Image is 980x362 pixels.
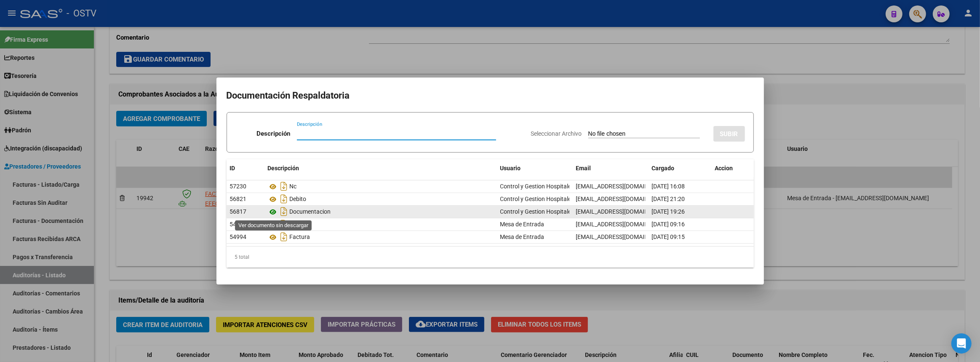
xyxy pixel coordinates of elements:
datatable-header-cell: Cargado [649,159,712,177]
span: [EMAIL_ADDRESS][DOMAIN_NAME] [576,208,670,215]
datatable-header-cell: Descripción [264,159,497,177]
h2: Documentación Respaldatoria [227,88,754,104]
span: Mesa de Entrada [500,221,545,228]
span: [EMAIL_ADDRESS][DOMAIN_NAME] [576,196,670,202]
div: Anexo [268,217,494,231]
i: Descargar documento [279,217,290,231]
span: [EMAIL_ADDRESS][DOMAIN_NAME] [576,233,670,240]
span: Seleccionar Archivo [531,130,582,137]
span: [DATE] 21:20 [652,196,685,202]
datatable-header-cell: ID [227,159,264,177]
span: SUBIR [720,130,738,138]
span: 57230 [230,183,247,190]
div: Factura [268,230,494,244]
span: [DATE] 19:26 [652,208,685,215]
div: Debito [268,192,494,206]
span: Mesa de Entrada [500,233,545,240]
span: [EMAIL_ADDRESS][DOMAIN_NAME] [576,221,670,228]
i: Descargar documento [279,192,290,206]
div: Open Intercom Messenger [951,333,972,354]
span: ID [230,165,235,172]
span: 56821 [230,196,247,202]
span: Control y Gestion Hospitales Públicos (OSTV) [500,208,618,215]
span: 56817 [230,208,247,215]
div: 5 total [227,247,754,268]
span: [DATE] 09:15 [652,233,685,240]
span: 54995 [230,221,247,228]
span: Descripción [268,165,299,172]
i: Descargar documento [279,230,290,244]
span: [EMAIL_ADDRESS][DOMAIN_NAME] [576,183,670,190]
button: SUBIR [713,126,745,142]
span: Email [576,165,591,172]
datatable-header-cell: Accion [712,159,754,177]
span: Usuario [500,165,521,172]
i: Descargar documento [279,205,290,218]
span: [DATE] 16:08 [652,183,685,190]
span: Control y Gestion Hospitales Públicos (OSTV) [500,183,618,190]
datatable-header-cell: Usuario [497,159,573,177]
p: Descripción [256,129,290,139]
div: Nc [268,180,494,193]
span: Control y Gestion Hospitales Públicos (OSTV) [500,196,618,202]
i: Descargar documento [279,180,290,193]
datatable-header-cell: Email [573,159,649,177]
span: [DATE] 09:16 [652,221,685,228]
span: Accion [715,165,733,172]
div: Documentacion [268,205,494,218]
span: Cargado [652,165,675,172]
span: 54994 [230,233,247,240]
